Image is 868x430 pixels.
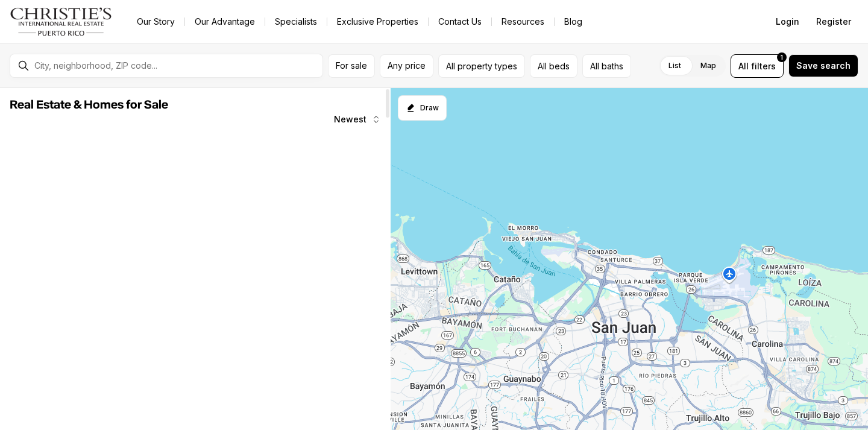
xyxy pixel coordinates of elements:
button: All baths [582,54,631,78]
span: Real Estate & Homes for Sale [10,99,168,111]
a: Resources [492,13,554,30]
label: List [659,55,691,77]
a: Specialists [265,13,327,30]
button: Any price [380,54,433,78]
span: Login [776,17,799,27]
span: 1 [781,52,783,62]
button: Allfilters1 [731,54,784,78]
img: logo [10,7,113,36]
a: Our Story [127,13,184,30]
button: All beds [530,54,577,78]
span: Save search [796,61,851,71]
button: For sale [328,54,375,78]
button: Newest [327,107,388,131]
a: Blog [555,13,592,30]
a: Exclusive Properties [327,13,428,30]
a: Our Advantage [185,13,265,30]
button: Contact Us [429,13,491,30]
span: Any price [388,61,426,71]
span: For sale [336,61,367,71]
span: Newest [334,115,366,124]
span: filters [751,60,776,72]
button: All property types [438,54,525,78]
button: Login [769,10,807,34]
button: Register [809,10,858,34]
label: Map [691,55,726,77]
span: Register [816,17,851,27]
span: All [738,60,749,72]
button: Save search [788,54,858,77]
button: Start drawing [398,95,447,121]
